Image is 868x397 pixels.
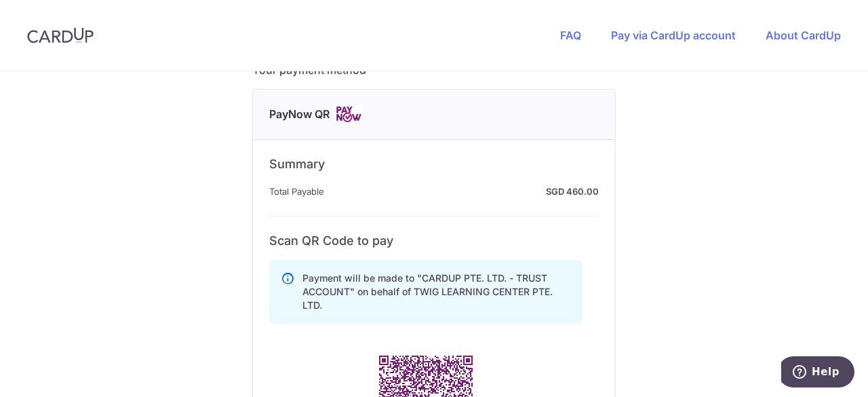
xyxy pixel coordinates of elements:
span: PayNow QR [269,106,330,123]
iframe: Opens a widget where you can find more information [781,356,854,390]
a: About CardUp [766,29,841,42]
h6: Scan QR Code to pay [269,233,599,249]
a: Pay via CardUp account [611,29,736,42]
img: Cards logo [335,106,362,123]
p: Payment will be made to "CARDUP PTE. LTD. - TRUST ACCOUNT" on behalf of TWIG LEARNING CENTER PTE.... [302,271,571,312]
span: Total Payable [269,183,324,200]
a: FAQ [560,29,581,42]
img: CardUp [27,27,94,43]
strong: SGD 460.00 [330,183,599,200]
h6: Summary [269,156,599,172]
